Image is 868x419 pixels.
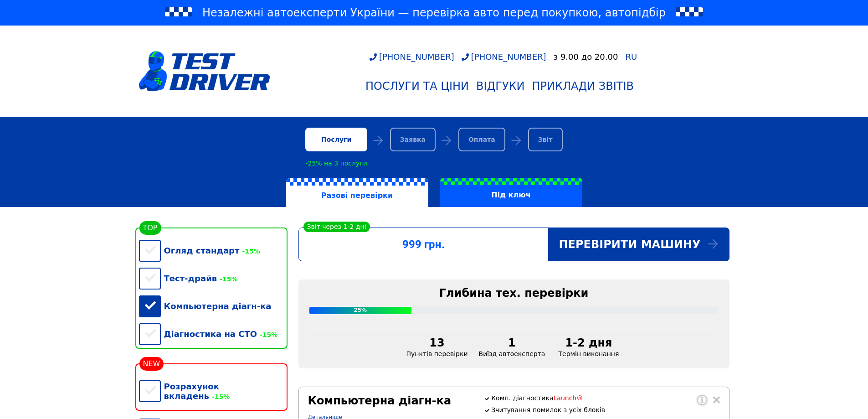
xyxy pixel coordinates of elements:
div: Виїзд автоексперта [473,336,551,357]
div: 13 [406,336,468,349]
div: Термін виконання [550,336,627,357]
a: Приклади звітів [529,76,637,96]
img: logotype@3x [139,51,270,91]
label: Під ключ [440,178,582,207]
div: 1 [479,336,545,349]
div: Послуги та Ціни [365,80,469,93]
div: Глибина тех. перевірки [309,287,719,300]
div: 25% [309,307,412,314]
a: logotype@3x [139,29,270,113]
label: Разові перевірки [286,178,428,207]
div: Тест-драйв [139,264,288,292]
div: з 9.00 до 20.00 [554,52,618,62]
a: Послуги та Ціни [362,76,473,96]
div: Перевірити машину [548,228,729,261]
div: Приклади звітів [532,80,634,93]
span: Launch® [554,394,583,402]
span: Незалежні автоексперти України — перевірка авто перед покупкою, автопідбір [202,5,666,20]
a: Під ключ [434,178,588,207]
a: [PHONE_NUMBER] [370,52,454,62]
div: Компьютерна діагн-ка [139,292,288,320]
div: Звіт [528,128,563,151]
div: Оплата [458,128,505,151]
a: Відгуки [473,76,529,96]
span: -15% [257,331,277,338]
span: RU [625,52,637,62]
div: -25% на 3 послуги [305,160,367,167]
a: [PHONE_NUMBER] [462,52,546,62]
div: Огляд стандарт [139,237,288,264]
div: Відгуки [476,80,525,93]
div: 1-2 дня [556,336,621,349]
span: -15% [217,275,237,283]
div: Заявка [390,128,436,151]
p: Зчитування помилок з усіх блоків [491,406,719,414]
a: RU [625,53,637,61]
div: Послуги [305,128,367,151]
div: Діагностика на СТО [139,320,288,348]
span: -15% [209,393,230,400]
span: -15% [239,248,260,255]
div: Пунктів перевірки [401,336,473,357]
p: Комп. діагностика [491,394,719,402]
div: Компьютерна діагн-ка [308,394,473,407]
div: 999 грн. [299,238,548,251]
div: Розрахунок вкладень [139,372,288,410]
